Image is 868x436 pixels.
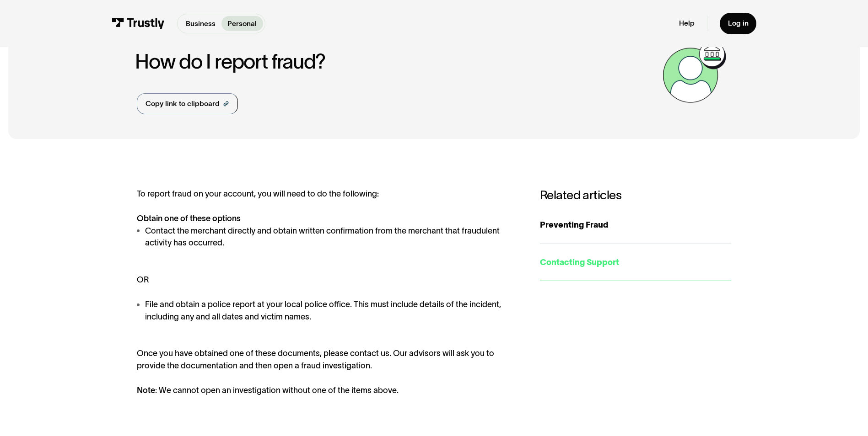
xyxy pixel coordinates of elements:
[112,18,165,29] img: Trustly Logo
[137,298,519,323] li: File and obtain a police report at your local police office. This must include details of the inc...
[146,98,220,109] div: Copy link to clipboard
[540,219,731,231] div: Preventing Fraud
[227,18,257,29] p: Personal
[728,19,749,28] div: Log in
[679,19,695,28] a: Help
[137,225,519,250] li: Contact the merchant directly and obtain written confirmation from the merchant that fraudulent a...
[137,188,519,397] div: To report fraud on your account, you will need to do the following: OR Once you have obtained one...
[540,207,731,244] a: Preventing Fraud
[221,16,263,31] a: Personal
[540,256,731,269] div: Contacting Support
[137,386,155,395] strong: Note
[720,13,757,34] a: Log in
[135,50,658,73] h1: How do I report fraud?
[186,18,216,29] p: Business
[540,188,731,202] h3: Related articles
[137,214,241,223] strong: Obtain one of these options
[540,244,731,282] a: Contacting Support
[137,93,237,114] a: Copy link to clipboard
[179,16,221,31] a: Business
